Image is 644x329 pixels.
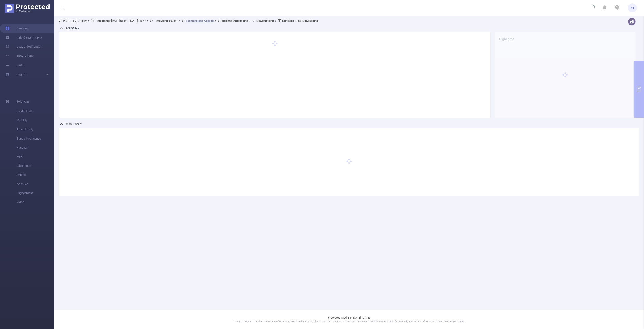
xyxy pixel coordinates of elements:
h2: Data Table [64,121,82,127]
span: Engagement [17,189,54,198]
a: Reports [16,70,27,79]
span: Supply Intelligence [17,134,54,143]
b: No Filters [282,19,294,22]
footer: Protected Media © [DATE]-[DATE] [54,310,644,329]
span: MRC [17,152,54,161]
b: Time Zone: [154,19,169,22]
i: icon: loading [589,5,595,11]
span: > [177,19,182,22]
u: 8 Dimensions Applied [186,19,214,22]
span: Video [17,198,54,207]
span: Solutions [16,97,29,106]
span: > [214,19,218,22]
span: > [146,19,150,22]
b: No Solutions [302,19,318,22]
span: > [274,19,278,22]
span: > [294,19,298,22]
a: Users [5,60,24,69]
a: Help Center (New) [5,33,42,42]
a: Usage Notification [5,42,42,51]
a: Overview [5,24,29,33]
h2: Overview [64,26,79,31]
b: No Time Dimensions [222,19,248,22]
a: Integrations [5,51,34,60]
span: Click Fraud [17,161,54,170]
img: Protected Media [5,4,50,13]
span: Attention [17,179,54,189]
b: No Conditions [256,19,274,22]
b: PID: [63,19,68,22]
span: Reports [16,73,27,76]
span: Visibility [17,116,54,125]
span: > [248,19,252,22]
span: Invalid Traffic [17,107,54,116]
span: > [87,19,91,22]
span: Brand Safety [17,125,54,134]
span: ck [631,3,634,12]
b: Time Range: [95,19,111,22]
p: This is a stable, in production version of Protected Media's dashboard. Please note that the MRC ... [66,320,633,324]
span: Passport [17,143,54,152]
span: Unified [17,170,54,179]
i: icon: user [59,19,63,22]
span: FT_EV_Zuplay [DATE] 05:00 - [DATE] 05:59 +00:00 [59,19,318,22]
